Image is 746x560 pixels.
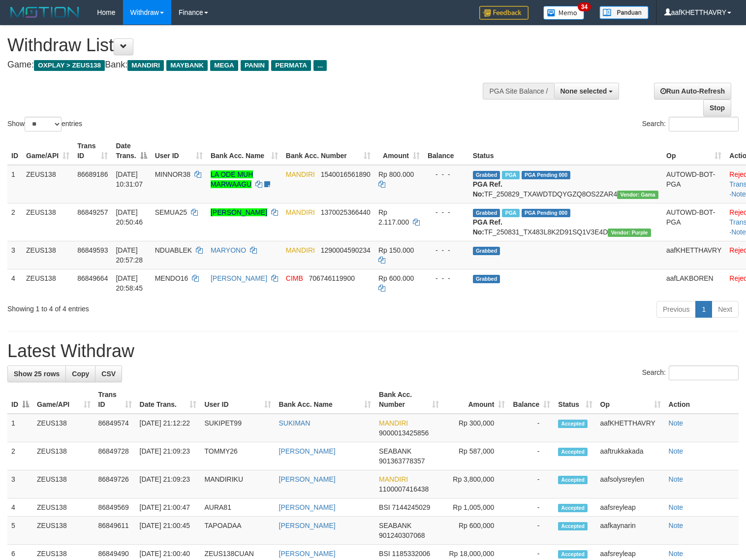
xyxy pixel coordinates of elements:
[22,241,73,269] td: ZEUS138
[286,208,315,216] span: MANDIRI
[558,504,588,512] span: Accepted
[116,208,143,226] span: [DATE] 20:50:46
[33,470,94,498] td: ZEUS138
[321,208,371,216] span: Copy 1370025366440 to clipboard
[279,522,336,529] a: [PERSON_NAME]
[473,180,502,198] b: PGA Ref. No:
[309,274,355,282] span: Copy 706746119900 to clipboard
[22,269,73,297] td: ZEUS138
[522,171,571,179] span: PGA Pending
[7,60,488,70] h4: Game: Bank:
[211,246,246,254] a: MARYONO
[379,447,411,455] span: SEABANK
[378,208,409,226] span: Rp 2.117.000
[522,209,571,217] span: PGA Pending
[731,228,746,236] a: Note
[554,83,620,99] button: None selected
[22,203,73,241] td: ZEUS138
[77,274,108,282] span: 86849664
[483,83,554,99] div: PGA Site Balance /
[443,498,509,517] td: Rp 1,005,000
[7,470,33,498] td: 3
[558,420,588,428] span: Accepted
[7,365,66,382] a: Show 25 rows
[211,274,267,282] a: [PERSON_NAME]
[596,517,665,545] td: aafkaynarin
[669,117,739,132] input: Search:
[662,165,725,203] td: AUTOWD-BOT-PGA
[94,517,136,545] td: 86849611
[596,414,665,442] td: aafKHETTHAVRY
[7,35,488,55] h1: Withdraw List
[7,137,22,165] th: ID
[271,60,311,71] span: PERMATA
[73,137,112,165] th: Trans ID: activate to sort column ascending
[7,414,33,442] td: 1
[136,442,201,470] td: [DATE] 21:09:23
[33,517,94,545] td: ZEUS138
[7,300,304,314] div: Showing 1 to 4 of 4 entries
[509,517,554,545] td: -
[127,60,164,71] span: MANDIRI
[669,475,684,483] a: Note
[200,498,275,517] td: AURA81
[112,137,151,165] th: Date Trans.: activate to sort column descending
[155,274,188,282] span: MENDO16
[200,517,275,545] td: TAPOADAA
[379,429,429,437] span: Copy 9000013425856 to clipboard
[136,470,201,498] td: [DATE] 21:09:23
[443,517,509,545] td: Rp 600,000
[7,117,82,132] label: Show entries
[654,83,731,99] a: Run Auto-Refresh
[279,475,336,483] a: [PERSON_NAME]
[392,550,431,558] span: Copy 1185332006 to clipboard
[578,2,591,11] span: 34
[428,273,465,283] div: - - -
[7,241,22,269] td: 3
[33,386,94,414] th: Game/API: activate to sort column ascending
[443,470,509,498] td: Rp 3,800,000
[286,274,303,282] span: CIMB
[509,414,554,442] td: -
[207,137,282,165] th: Bank Acc. Name: activate to sort column ascending
[599,6,649,19] img: panduan.png
[14,370,60,378] span: Show 25 rows
[22,137,73,165] th: Game/API: activate to sort column ascending
[669,419,684,427] a: Note
[558,522,588,530] span: Accepted
[378,170,414,178] span: Rp 800.000
[101,370,116,378] span: CSV
[473,218,502,236] b: PGA Ref. No:
[473,247,500,255] span: Grabbed
[200,386,275,414] th: User ID: activate to sort column ascending
[543,6,585,20] img: Button%20Memo.svg
[560,87,607,95] span: None selected
[286,246,315,254] span: MANDIRI
[596,498,665,517] td: aafsreyleap
[7,498,33,517] td: 4
[279,550,336,558] a: [PERSON_NAME]
[7,5,82,20] img: MOTION_logo.png
[200,470,275,498] td: MANDIRIKU
[155,208,187,216] span: SEMUA25
[379,531,425,539] span: Copy 901240307068 to clipboard
[509,498,554,517] td: -
[22,165,73,203] td: ZEUS138
[94,470,136,498] td: 86849726
[7,341,739,361] h1: Latest Withdraw
[509,442,554,470] td: -
[279,447,336,455] a: [PERSON_NAME]
[662,241,725,269] td: aafKHETTHAVRY
[72,370,89,378] span: Copy
[155,170,190,178] span: MINNOR38
[116,170,143,188] span: [DATE] 10:31:07
[479,6,528,20] img: Feedback.jpg
[116,274,143,292] span: [DATE] 20:58:45
[279,503,336,511] a: [PERSON_NAME]
[166,60,208,71] span: MAYBANK
[211,208,267,216] a: [PERSON_NAME]
[313,60,327,71] span: ...
[211,170,253,188] a: LA ODE MUH MARWAAGU
[473,171,500,179] span: Grabbed
[443,386,509,414] th: Amount: activate to sort column ascending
